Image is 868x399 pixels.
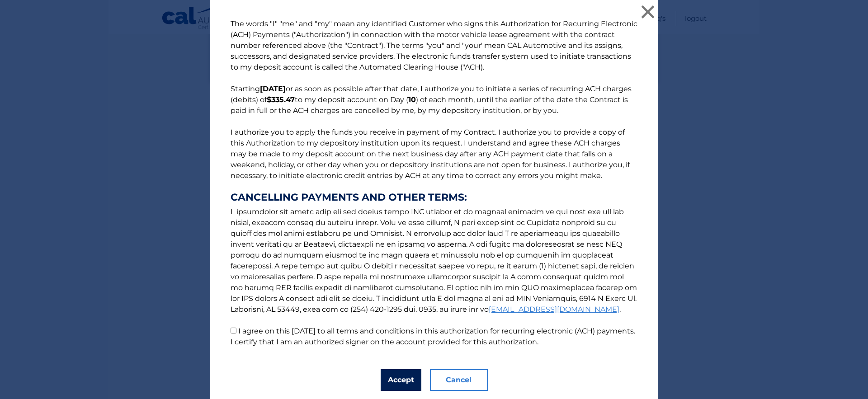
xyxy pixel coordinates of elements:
[260,84,286,93] b: [DATE]
[430,369,488,391] button: Cancel
[267,95,295,104] b: $335.47
[639,3,657,21] button: ×
[231,327,635,346] label: I agree on this [DATE] to all terms and conditions in this authorization for recurring electronic...
[381,369,421,391] button: Accept
[222,19,646,347] p: The words "I" "me" and "my" mean any identified Customer who signs this Authorization for Recurri...
[231,192,637,203] strong: CANCELLING PAYMENTS AND OTHER TERMS:
[408,95,416,104] b: 10
[489,305,619,314] a: [EMAIL_ADDRESS][DOMAIN_NAME]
